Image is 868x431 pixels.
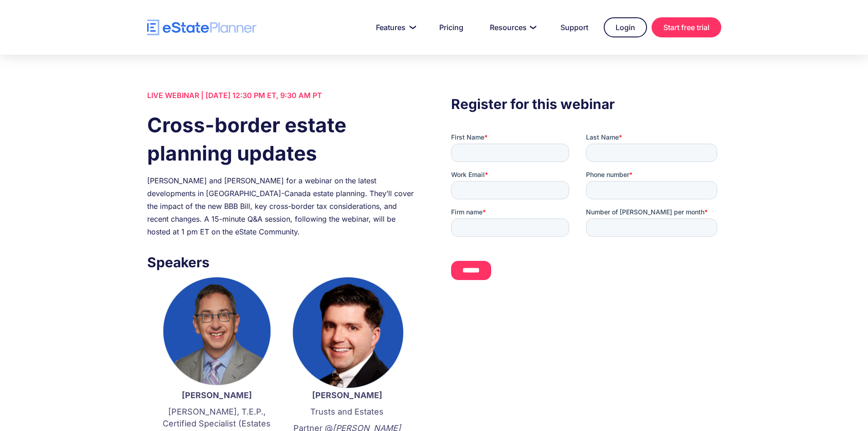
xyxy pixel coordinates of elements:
a: Resources [479,18,545,36]
div: LIVE WEBINAR | [DATE] 12:30 PM ET, 9:30 AM PT [147,89,417,102]
a: Start free trial [652,17,721,37]
a: Features [365,18,424,36]
strong: [PERSON_NAME] [182,390,252,400]
h1: Cross-border estate planning updates [147,111,417,167]
a: Pricing [428,18,474,36]
h3: Register for this webinar [451,93,721,114]
a: Support [550,18,599,36]
strong: [PERSON_NAME] [312,390,382,400]
a: Login [604,17,647,37]
p: Trusts and Estates [291,406,403,418]
iframe: Form 0 [451,133,721,288]
h3: Speakers [147,252,417,273]
a: home [147,20,257,36]
div: [PERSON_NAME] and [PERSON_NAME] for a webinar on the latest developments in [GEOGRAPHIC_DATA]-Can... [147,174,417,238]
